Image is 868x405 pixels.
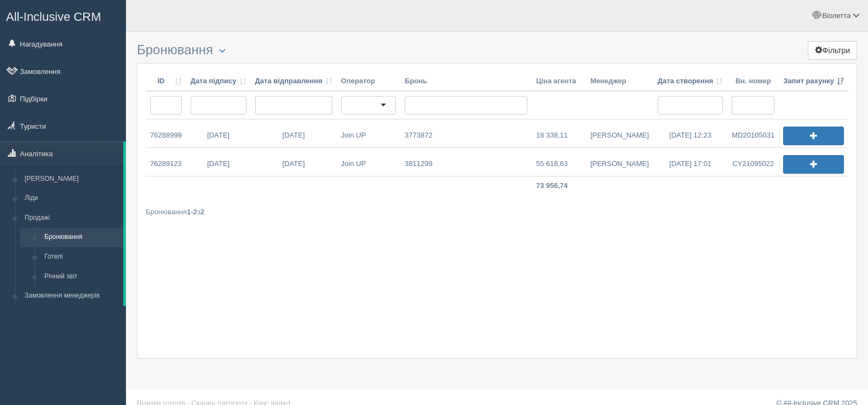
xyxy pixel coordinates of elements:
a: Продажі [20,208,123,228]
td: 73 956,74 [532,176,586,196]
a: ID [150,76,182,87]
a: All-Inclusive CRM [1,1,125,31]
a: MD20105031 [727,119,779,147]
div: Бронювання з [146,207,848,217]
a: [PERSON_NAME] [20,169,123,189]
a: CY21095022 [727,148,779,176]
a: 3773872 [400,119,532,147]
a: [DATE] [251,119,337,147]
th: Вн. номер [727,72,779,92]
a: 76288999 [146,119,186,147]
th: Бронь [400,72,532,92]
a: Бронювання [39,227,123,247]
a: 55 618,63 [532,148,586,176]
a: Join UP [337,119,398,147]
span: All-Inclusive CRM [6,10,101,24]
a: 76289123 [146,148,186,176]
a: [DATE] [251,148,337,176]
b: 1-2 [187,208,197,216]
button: Фільтри [808,41,857,60]
a: [DATE] 12:23 [653,119,728,147]
a: 3811299 [400,148,532,176]
a: Готелі [39,247,123,267]
a: [PERSON_NAME] [586,119,653,147]
b: 2 [200,208,204,216]
th: Менеджер [586,72,653,92]
a: Запит рахунку [783,76,844,87]
a: 18 338,11 [532,119,585,147]
a: Дата створення [658,76,723,87]
h3: Бронювання [137,43,857,58]
a: Дата підпису [191,76,246,87]
a: Ліди [20,189,123,208]
a: Дата відправлення [255,76,332,87]
th: Оператор [337,72,400,92]
a: [DATE] [186,148,251,176]
a: [PERSON_NAME] [586,148,653,176]
a: Замовлення менеджерів [20,286,123,306]
a: Join UP [337,148,400,176]
a: [DATE] [186,119,251,147]
a: [DATE] 17:01 [653,148,728,176]
a: Річний звіт [39,267,123,287]
span: Віолетта [822,12,850,20]
th: Ціна агента [532,72,586,92]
